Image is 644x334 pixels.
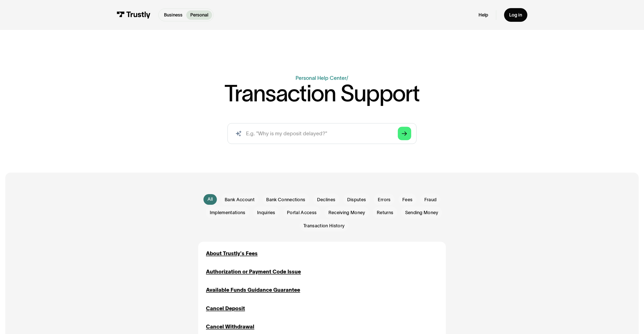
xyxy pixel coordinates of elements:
[206,286,300,294] a: Available Funds Guidance Guarantee
[328,210,365,216] span: Receiving Money
[117,11,151,18] img: Trustly Logo
[206,268,301,276] a: Authorization or Payment Code Issue
[296,75,346,81] a: Personal Help Center
[377,210,393,216] span: Returns
[346,75,348,81] div: /
[210,210,245,216] span: Implementations
[206,323,254,331] a: Cancel Withdrawal
[424,197,437,203] span: Fraud
[347,197,366,203] span: Disputes
[257,210,275,216] span: Inquiries
[287,210,317,216] span: Portal Access
[203,194,217,205] a: All
[303,223,344,229] span: Transaction History
[206,305,245,312] a: Cancel Deposit
[405,210,438,216] span: Sending Money
[317,197,336,203] span: Declines
[160,10,186,20] a: Business
[509,12,522,18] div: Log in
[206,250,258,257] a: About Trustly's Fees
[190,12,208,18] p: Personal
[198,194,446,231] form: Email Form
[225,197,255,203] span: Bank Account
[266,197,305,203] span: Bank Connections
[504,8,527,22] a: Log in
[378,197,391,203] span: Errors
[402,197,412,203] span: Fees
[479,12,488,18] a: Help
[207,196,213,203] div: All
[164,12,182,18] p: Business
[224,82,420,105] h1: Transaction Support
[186,10,212,20] a: Personal
[227,123,417,144] form: Search
[227,123,417,144] input: search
